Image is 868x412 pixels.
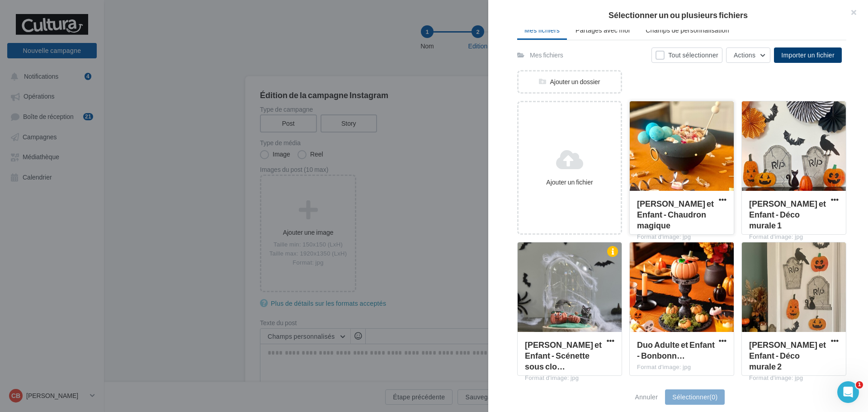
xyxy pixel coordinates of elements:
[637,233,726,241] div: Format d'image: jpg
[637,340,715,360] span: Duo Adulte et Enfant - Bonbonnière Jesmonite
[637,199,714,230] span: Eveil et Enfant - Chaudron magique
[837,381,859,403] iframe: Intercom live chat
[632,392,662,403] button: Annuler
[503,11,854,19] h2: Sélectionner un ou plusieurs fichiers
[651,47,722,63] button: Tout sélectionner
[709,393,717,401] span: (0)
[781,51,835,59] span: Importer un fichier
[856,381,863,388] span: 1
[749,374,839,382] div: Format d'image: jpg
[576,26,630,34] span: Partagés avec moi
[525,374,614,382] div: Format d'image: jpg
[525,340,602,371] span: Eveil et Enfant - Scénette sous cloche
[774,47,842,63] button: Importer un fichier
[734,51,755,59] span: Actions
[524,26,560,34] span: Mes fichiers
[519,77,621,86] div: Ajouter un dossier
[726,47,770,63] button: Actions
[637,363,726,371] div: Format d'image: jpg
[522,178,617,187] div: Ajouter un fichier
[665,389,725,405] button: Sélectionner(0)
[646,26,729,34] span: Champs de personnalisation
[530,51,563,60] div: Mes fichiers
[749,340,826,371] span: Eveil et Enfant - Déco murale 2
[749,233,839,241] div: Format d'image: jpg
[749,199,826,230] span: Eveil et Enfant - Déco murale 1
